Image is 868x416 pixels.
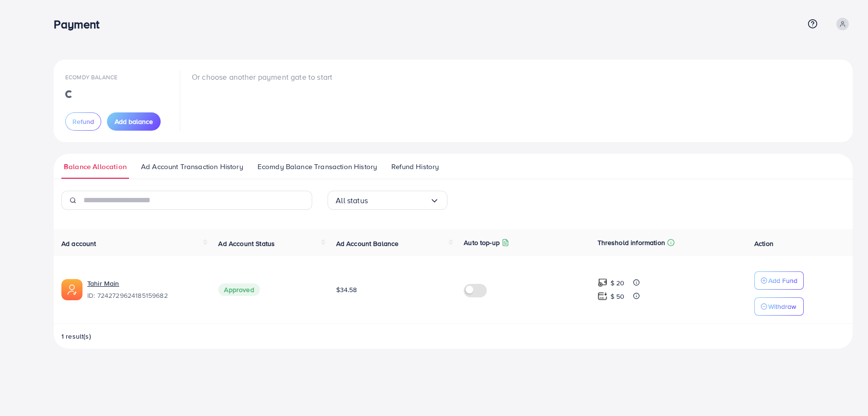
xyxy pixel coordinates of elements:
img: ic-ads-acc.e4c84228.svg [61,279,82,300]
span: Refund History [391,161,439,172]
p: $ 20 [610,277,625,289]
button: Withdraw [754,297,804,316]
span: Ad Account Transaction History [141,161,243,172]
p: Withdraw [768,301,796,312]
div: <span class='underline'>Tahir Main</span></br>7242729624185159682 [87,279,203,301]
span: ID: 7242729624185159682 [87,291,203,300]
p: $ 50 [610,291,625,302]
span: Balance Allocation [64,161,127,172]
input: Search for option [368,193,430,208]
div: Search for option [328,191,447,210]
p: Threshold information [598,237,665,248]
button: Add Fund [754,271,804,290]
span: $34.58 [336,285,357,294]
span: All status [336,193,368,208]
span: Add balance [115,117,153,126]
button: Add balance [107,112,161,131]
img: top-up amount [598,291,608,301]
span: 1 result(s) [61,331,91,341]
p: Or choose another payment gate to start [192,71,332,83]
h3: Payment [54,17,107,31]
button: Refund [65,112,101,131]
a: Tahir Main [87,279,119,288]
img: top-up amount [598,278,608,288]
span: Ecomdy Balance [65,73,117,81]
span: Refund [72,117,94,126]
span: Ecomdy Balance Transaction History [258,161,377,172]
p: Add Fund [768,275,798,286]
span: Ad account [61,239,96,248]
span: Ad Account Status [218,239,275,248]
span: Ad Account Balance [336,239,399,248]
span: Approved [218,283,259,296]
p: Auto top-up [464,237,500,248]
span: Action [754,239,774,248]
